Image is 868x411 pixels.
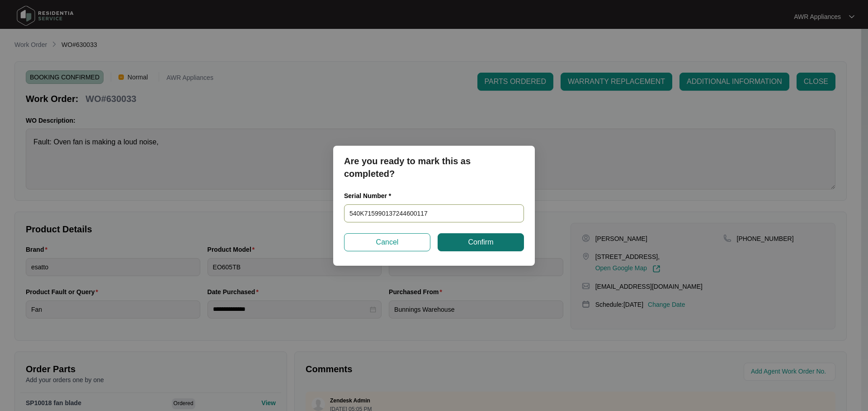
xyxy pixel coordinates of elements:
p: completed? [344,167,524,180]
label: Serial Number * [344,191,398,200]
button: Confirm [438,233,524,251]
span: Cancel [376,237,399,248]
button: Cancel [344,233,430,251]
p: Are you ready to mark this as [344,155,524,167]
span: Confirm [468,237,493,248]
